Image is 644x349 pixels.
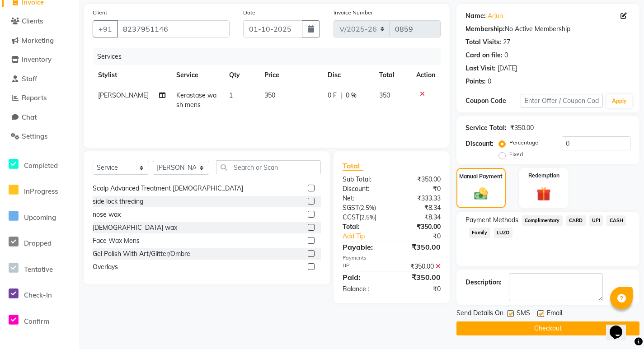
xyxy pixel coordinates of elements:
[176,91,216,109] span: Kerastase wash mens
[488,11,503,21] a: Arjun
[93,197,143,206] div: side lock threding
[336,222,392,232] div: Total:
[465,24,630,34] div: No Active Membership
[22,113,37,121] span: Chat
[510,123,534,133] div: ₹350.00
[2,112,77,123] a: Chat
[494,228,512,238] span: LUZO
[22,55,52,64] span: Inventory
[24,239,52,247] span: Dropped
[264,91,275,99] span: 350
[391,203,447,213] div: ₹8.34
[328,91,337,100] span: 0 F
[24,187,58,195] span: InProgress
[117,20,230,37] input: Search by Name/Mobile/Email/Code
[465,123,507,133] div: Service Total:
[503,37,510,47] div: 27
[465,37,501,47] div: Total Visits:
[334,9,373,17] label: Invoice Number
[94,48,447,65] div: Services
[470,186,492,201] img: _cash.svg
[336,262,392,271] div: UPI
[498,64,517,73] div: [DATE]
[2,93,77,103] a: Reports
[391,284,447,294] div: ₹0
[24,213,56,222] span: Upcoming
[456,308,503,320] span: Send Details On
[336,184,392,194] div: Discount:
[216,160,321,174] input: Search or Scan
[488,77,491,86] div: 0
[24,161,58,170] span: Completed
[343,254,441,262] div: Payments
[93,9,107,17] label: Client
[522,215,563,226] span: Complimentary
[391,262,447,271] div: ₹350.00
[391,242,447,252] div: ₹350.00
[336,232,401,241] a: Add Tip
[606,94,632,108] button: Apply
[22,74,37,83] span: Staff
[465,278,502,287] div: Description:
[411,65,441,85] th: Action
[336,194,392,203] div: Net:
[336,203,392,213] div: ( )
[229,91,233,99] span: 1
[391,184,447,194] div: ₹0
[22,132,47,140] span: Settings
[2,36,77,46] a: Marketing
[2,55,77,65] a: Inventory
[336,284,392,294] div: Balance :
[401,232,447,241] div: ₹0
[2,16,77,27] a: Clients
[336,272,392,283] div: Paid:
[24,291,52,299] span: Check-In
[465,139,494,149] div: Discount:
[469,228,490,238] span: Family
[456,321,639,335] button: Checkout
[346,91,357,100] span: 0 %
[528,172,559,180] label: Redemption
[343,213,359,221] span: CGST
[2,131,77,142] a: Settings
[521,94,603,108] input: Enter Offer / Coupon Code
[509,139,538,147] label: Percentage
[340,91,342,100] span: |
[532,185,555,203] img: _gift.svg
[343,161,363,171] span: Total
[336,213,392,222] div: ( )
[93,210,121,219] div: nose wax
[566,215,586,226] span: CARD
[22,17,43,25] span: Clients
[22,93,47,102] span: Reports
[465,24,505,34] div: Membership:
[465,77,486,86] div: Points:
[259,65,322,85] th: Price
[322,65,374,85] th: Disc
[391,194,447,203] div: ₹333.33
[465,96,521,106] div: Coupon Code
[22,36,54,45] span: Marketing
[459,172,503,181] label: Manual Payment
[93,223,177,233] div: [DEMOGRAPHIC_DATA] wax
[336,175,392,184] div: Sub Total:
[374,65,411,85] th: Total
[379,91,390,99] span: 350
[361,204,374,211] span: 2.5%
[93,65,171,85] th: Stylist
[224,65,259,85] th: Qty
[504,51,508,60] div: 0
[93,236,140,246] div: Face Wax Mens
[98,91,149,99] span: [PERSON_NAME]
[509,150,523,158] label: Fixed
[391,222,447,232] div: ₹350.00
[24,265,53,274] span: Tentative
[24,317,49,326] span: Confirm
[547,308,562,320] span: Email
[93,249,190,259] div: Gel Polish With Art/Glitter/Ombre
[391,213,447,222] div: ₹8.34
[391,175,447,184] div: ₹350.00
[2,74,77,84] a: Staff
[93,262,118,272] div: Overlays
[465,11,486,21] div: Name:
